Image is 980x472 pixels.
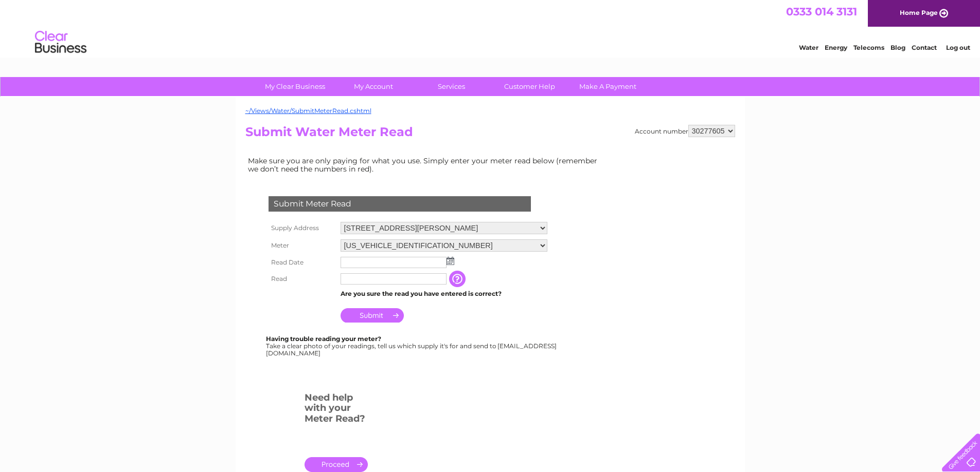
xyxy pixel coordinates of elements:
[565,77,650,96] a: Make A Payment
[825,44,847,51] a: Energy
[245,154,605,176] td: Make sure you are only paying for what you use. Simply enter your meter read below (remember we d...
[487,77,572,96] a: Customer Help
[449,271,468,287] input: Information
[912,44,937,51] a: Contact
[305,457,368,472] a: .
[338,287,550,300] td: Are you sure the read you have entered is correct?
[341,308,404,323] input: Submit
[266,237,338,254] th: Meter
[266,254,338,271] th: Read Date
[34,27,87,58] img: logo.png
[253,77,337,96] a: My Clear Business
[266,271,338,287] th: Read
[447,257,454,265] img: ...
[853,44,884,51] a: Telecoms
[247,6,734,50] div: Clear Business is a trading name of Verastar Limited (registered in [GEOGRAPHIC_DATA] No. 3667643...
[245,125,735,144] h2: Submit Water Meter Read
[266,335,381,343] b: Having trouble reading your meter?
[786,5,857,18] a: 0333 014 3131
[266,335,558,356] div: Take a clear photo of your readings, tell us which supply it's for and send to [EMAIL_ADDRESS][DO...
[331,77,416,96] a: My Account
[799,44,818,51] a: Water
[409,77,494,96] a: Services
[946,44,970,51] a: Log out
[266,219,338,237] th: Supply Address
[245,107,371,115] a: ~/Views/Water/SubmitMeterRead.cshtml
[269,196,531,212] div: Submit Meter Read
[890,44,905,51] a: Blog
[635,125,735,137] div: Account number
[305,390,368,429] h3: Need help with your Meter Read?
